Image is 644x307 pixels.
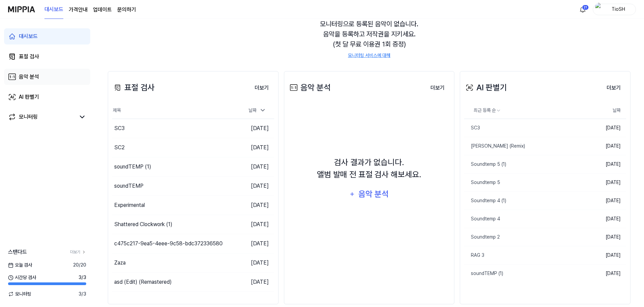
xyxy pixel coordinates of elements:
div: [PERSON_NAME] (Remix) [464,143,525,150]
div: Zaza [114,259,126,267]
td: [DATE] [587,137,626,155]
td: [DATE] [587,155,626,173]
a: 문의하기 [117,6,136,14]
button: 더보기 [249,81,274,95]
td: [DATE] [234,234,274,253]
td: [DATE] [234,195,274,215]
button: 음악 분석 [345,186,393,202]
div: 모니터링으로 등록된 음악이 없습니다. 음악을 등록하고 저작권을 지키세요. (첫 달 무료 이용권 1회 증정) [108,11,631,67]
div: Soundtemp 4 (1) [464,197,506,204]
div: 21 [582,5,589,10]
td: [DATE] [587,264,626,282]
a: 업데이트 [93,6,112,14]
td: [DATE] [587,119,626,137]
div: 표절 검사 [19,53,39,61]
div: soundTEMP (1) [114,163,151,171]
a: 음악 분석 [4,69,90,85]
button: 가격안내 [69,6,88,14]
a: 더보기 [70,249,86,255]
div: 음악 분석 [19,73,39,81]
button: 알림21 [577,4,588,15]
div: 날짜 [246,105,269,116]
div: Experimental [114,201,145,209]
a: Soundtemp 2 [464,228,587,246]
td: [DATE] [234,272,274,291]
div: c475c217-9ea5-4eee-9c58-bdc372336580 [114,240,223,248]
span: 시간당 검사 [8,274,36,281]
div: Soundtemp 2 [464,234,500,241]
div: soundTEMP [114,182,143,190]
img: profile [595,3,603,16]
th: 날짜 [587,102,626,119]
td: [DATE] [234,176,274,195]
a: AI 판별기 [4,89,90,105]
a: Soundtemp 5 [464,174,587,191]
a: RAG 3 [464,246,587,264]
span: 스탠다드 [8,248,27,256]
a: 모니터링 [8,113,75,121]
div: Soundtemp 5 [464,179,500,186]
td: [DATE] [587,210,626,228]
div: asd (Edit) (Remastered) [114,278,172,286]
td: [DATE] [587,191,626,210]
a: 표절 검사 [4,49,90,65]
td: [DATE] [234,119,274,138]
a: 대시보드 [4,28,90,44]
td: [DATE] [234,215,274,234]
a: SC3 [464,119,587,137]
span: 오늘 검사 [8,262,32,269]
div: 검사 결과가 없습니다. 앨범 발매 전 표절 검사 해보세요. [317,156,421,181]
td: [DATE] [234,253,274,272]
div: 대시보드 [19,32,38,40]
span: 3 / 3 [78,274,86,281]
div: 표절 검사 [112,82,155,94]
div: TioSH [605,5,632,13]
span: 모니터링 [8,290,31,298]
button: profileTioSH [593,4,636,15]
a: Soundtemp 4 (1) [464,192,587,210]
a: [PERSON_NAME] (Remix) [464,137,587,155]
div: RAG 3 [464,252,484,259]
td: [DATE] [587,173,626,191]
button: 더보기 [425,81,450,95]
div: 모니터링 [19,113,38,121]
td: [DATE] [234,138,274,157]
div: 음악 분석 [357,188,389,201]
a: Soundtemp 4 [464,210,587,228]
td: [DATE] [587,228,626,246]
div: SC3 [464,124,480,131]
th: 제목 [112,102,234,119]
button: 더보기 [601,81,626,95]
a: Soundtemp 5 (1) [464,155,587,173]
div: soundTEMP (1) [464,270,503,277]
div: SC3 [114,124,125,132]
div: SC2 [114,144,125,152]
div: Shattered Clockwork (1) [114,220,172,228]
div: AI 판별기 [19,93,39,101]
div: Soundtemp 4 [464,215,500,222]
div: AI 판별기 [464,82,507,94]
td: [DATE] [587,246,626,264]
span: 20 / 20 [73,262,86,269]
td: [DATE] [234,157,274,176]
div: Soundtemp 5 (1) [464,161,506,168]
a: soundTEMP (1) [464,265,587,282]
img: 알림 [579,5,587,13]
a: 모니터링 서비스에 대해 [348,52,390,59]
a: 대시보드 [44,0,63,19]
span: 3 / 3 [78,290,86,298]
div: 음악 분석 [288,82,331,94]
